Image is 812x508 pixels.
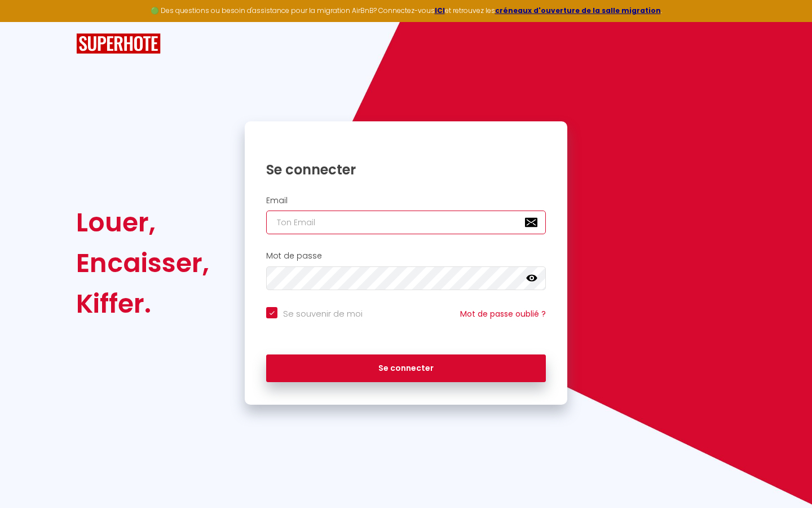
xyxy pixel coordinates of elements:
[495,6,661,15] a: créneaux d'ouverture de la salle migration
[435,6,445,15] a: ICI
[76,33,161,54] img: SuperHote logo
[266,251,546,261] h2: Mot de passe
[76,243,209,283] div: Encaisser,
[76,283,209,324] div: Kiffer.
[266,196,546,205] h2: Email
[9,5,43,38] button: Ouvrir le widget de chat LiveChat
[76,202,209,243] div: Louer,
[266,354,546,383] button: Se connecter
[266,211,546,234] input: Ton Email
[460,308,546,319] a: Mot de passe oublié ?
[266,161,546,178] h1: Se connecter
